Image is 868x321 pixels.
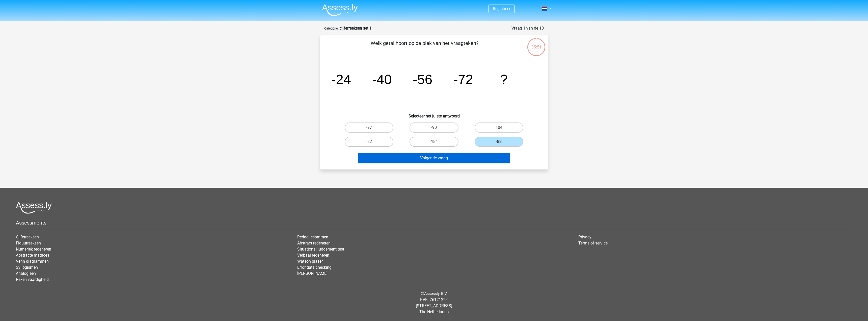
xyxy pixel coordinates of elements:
[475,122,523,133] label: 104
[297,241,331,245] a: Abstract redeneren
[12,287,856,319] div: © KVK: 76121224 [STREET_ADDRESS] The Netherlands
[324,27,339,30] small: Categorie:
[16,271,36,276] a: Analogieen
[328,39,521,55] p: Welk getal hoort op de plek van het vraagteken?
[328,110,540,118] h6: Selecteer het juiste antwoord
[500,72,508,87] tspan: ?
[578,235,591,239] a: Privacy
[413,72,432,87] tspan: -56
[16,202,52,214] img: Assessly logo
[358,153,510,163] button: Volgende vraag
[297,271,328,276] a: [PERSON_NAME]
[297,265,332,270] a: Error data checking
[16,259,49,264] a: Venn diagrammen
[16,247,51,252] a: Numeriek redeneren
[16,235,39,239] a: Cijferreeksen
[297,259,323,264] a: Watson glaser
[424,291,447,296] a: Assessly B.V.
[453,72,473,87] tspan: -72
[511,25,544,31] div: Vraag 1 van de 10
[340,26,372,31] strong: cijferreeksen set 1
[345,122,393,133] label: -97
[16,277,49,282] a: Reken vaardigheid
[578,241,608,245] a: Terms of service
[345,137,393,147] label: -82
[410,137,458,147] label: -184
[297,247,344,252] a: Situational judgement test
[527,38,546,50] div: 05:51
[331,72,351,87] tspan: -24
[475,137,523,147] label: -88
[297,253,329,258] a: Verbaal redeneren
[16,253,49,258] a: Abstracte matrices
[322,4,358,16] img: Assessly
[493,6,510,11] a: Registreer
[16,220,852,226] h5: Assessments
[16,265,38,270] a: Syllogismen
[410,122,458,133] label: -90
[372,72,392,87] tspan: -40
[297,235,328,239] a: Redactiesommen
[16,241,41,245] a: Figuurreeksen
